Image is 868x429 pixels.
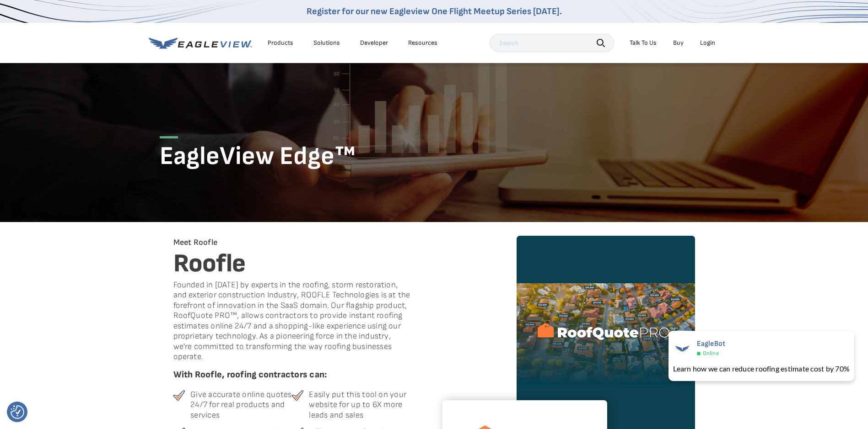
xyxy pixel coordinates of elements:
[190,390,292,421] span: Give accurate online quotes 24/7 for real products and services
[360,39,388,47] a: Developer
[673,39,684,47] a: Buy
[408,39,437,47] div: Resources
[313,39,340,47] div: Solutions
[173,280,411,362] p: Founded in [DATE] by experts in the roofing, storm restoration, and exterior construction Industr...
[160,136,709,173] h1: EagleView Edge™
[11,405,24,419] button: Consent Preferences
[173,238,218,247] span: Meet Roofle
[173,369,411,381] span: With Roofle, roofing contractors can:
[490,34,614,52] input: Search
[700,39,715,47] div: Login
[630,39,657,47] div: Talk To Us
[307,6,562,17] a: Register for our new Eagleview One Flight Meetup Series [DATE].
[673,363,850,374] div: Learn how we can reduce roofing estimate cost by 70%
[673,339,691,358] img: EagleBot
[697,339,726,348] span: EagleBot
[173,248,411,280] h2: Roofle
[309,390,410,421] span: Easily put this tool on your website for up to 6X more leads and sales
[11,405,24,419] img: Revisit consent button
[268,39,293,47] div: Products
[703,350,719,357] span: Online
